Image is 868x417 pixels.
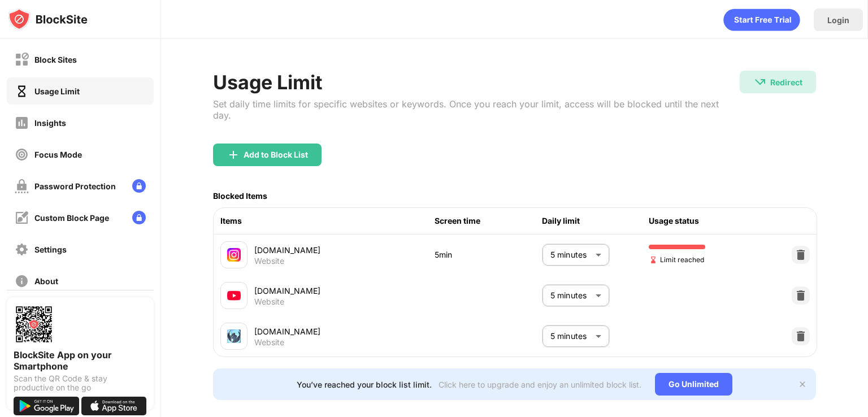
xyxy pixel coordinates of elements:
[798,380,807,389] img: x-button.svg
[254,337,284,347] div: Website
[550,249,591,261] p: 5 minutes
[244,150,308,159] div: Add to Block List
[227,289,241,302] img: favicons
[8,8,88,31] img: logo-blocksite.svg
[34,181,116,191] div: Password Protection
[15,274,29,288] img: about-off.svg
[15,116,29,130] img: insights-off.svg
[14,374,147,392] div: Scan the QR Code & stay productive on the go
[435,249,542,261] div: 5min
[254,256,284,266] div: Website
[14,304,54,345] img: options-page-qr-code.png
[227,248,241,262] img: favicons
[254,244,435,256] div: [DOMAIN_NAME]
[14,349,147,372] div: BlockSite App on your Smartphone
[550,330,591,342] p: 5 minutes
[15,242,29,257] img: settings-off.svg
[213,191,267,201] div: Blocked Items
[723,8,800,31] div: animation
[227,329,241,343] img: favicons
[15,211,29,225] img: customize-block-page-off.svg
[213,98,740,121] div: Set daily time limits for specific websites or keywords. Once you reach your limit, access will b...
[34,118,66,128] div: Insights
[15,84,29,98] img: time-usage-on.svg
[439,380,641,389] div: Click here to upgrade and enjoy an unlimited block list.
[34,150,82,159] div: Focus Mode
[254,297,284,307] div: Website
[297,380,432,389] div: You’ve reached your block list limit.
[15,179,29,193] img: password-protection-off.svg
[34,55,77,64] div: Block Sites
[81,397,147,415] img: download-on-the-app-store.svg
[649,254,704,265] span: Limit reached
[14,397,79,415] img: get-it-on-google-play.svg
[34,276,58,286] div: About
[15,53,29,67] img: block-off.svg
[132,211,146,224] img: lock-menu.svg
[220,215,435,227] div: Items
[649,215,756,227] div: Usage status
[254,325,435,337] div: [DOMAIN_NAME]
[649,255,658,264] img: hourglass-end.svg
[655,373,732,396] div: Go Unlimited
[132,179,146,193] img: lock-menu.svg
[827,15,849,25] div: Login
[254,285,435,297] div: [DOMAIN_NAME]
[34,213,109,223] div: Custom Block Page
[34,245,67,254] div: Settings
[550,289,591,302] p: 5 minutes
[34,86,80,96] div: Usage Limit
[542,215,649,227] div: Daily limit
[435,215,542,227] div: Screen time
[770,77,802,87] div: Redirect
[213,71,740,94] div: Usage Limit
[15,147,29,162] img: focus-off.svg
